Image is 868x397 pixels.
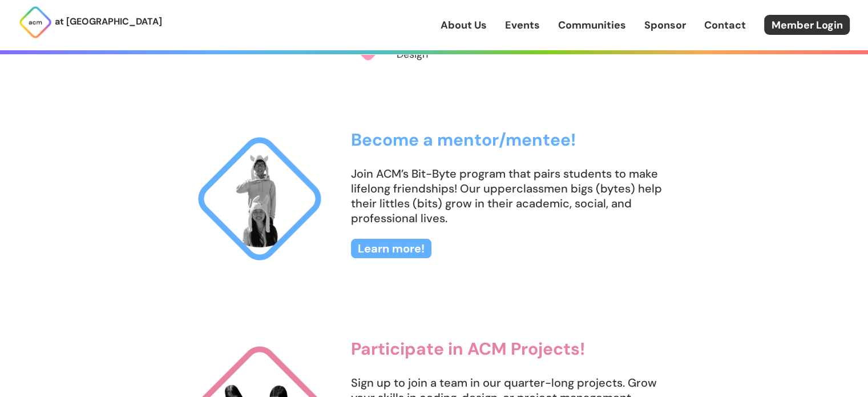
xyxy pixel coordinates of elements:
a: Communities [558,18,626,33]
img: ACM Logo [18,5,53,39]
a: About Us [441,18,487,33]
a: Learn more! [351,239,431,258]
a: Member Login [764,15,850,35]
a: at [GEOGRAPHIC_DATA] [18,5,162,39]
h3: Become a mentor/mentee! [351,130,677,149]
a: Sponsor [644,18,686,33]
p: at [GEOGRAPHIC_DATA] [55,14,162,29]
a: Events [505,18,540,33]
a: Contact [704,18,746,33]
p: Join ACM’s Bit-Byte program that pairs students to make lifelong friendships! Our upperclassmen b... [351,166,677,226]
h3: Participate in ACM Projects! [351,339,677,358]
